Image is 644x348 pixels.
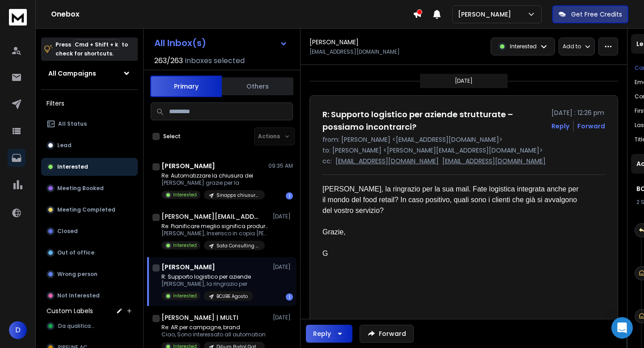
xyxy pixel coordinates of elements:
h1: All Inbox(s) [154,38,206,47]
h1: [PERSON_NAME][EMAIL_ADDRESS][DOMAIN_NAME] [161,212,260,221]
div: 1 [286,293,293,301]
div: Forward [577,122,605,131]
p: Lead [57,142,72,149]
p: [PERSON_NAME] grazie per la [161,179,265,187]
p: [DATE] [273,213,293,220]
button: D [9,321,27,339]
p: [PERSON_NAME], la ringrazio per [161,280,253,288]
button: Meeting Booked [41,179,138,197]
p: [PERSON_NAME], Inserisco in copia [PERSON_NAME], [161,230,269,237]
h1: [PERSON_NAME] [161,161,215,170]
h1: [PERSON_NAME] [161,263,215,272]
p: Interested [173,242,197,249]
p: Re: AR per campagne, brand [161,324,266,331]
p: BCUBE Agosto [216,293,248,300]
p: Re: Pianificare meglio significa produrre [161,223,269,230]
p: [PERSON_NAME] [458,10,515,19]
label: Select [163,133,181,140]
img: logo [9,9,27,25]
p: Closed [57,228,78,235]
button: Get Free Credits [552,5,628,23]
span: Cmd + Shift + k [73,39,119,50]
h3: Inboxes selected [185,55,245,66]
button: All Inbox(s) [147,34,295,52]
p: [DATE] [455,77,473,85]
button: Reply [306,325,352,343]
div: Reply [313,329,331,338]
div: 1 [286,192,293,199]
h1: Onebox [51,9,413,20]
h1: [PERSON_NAME] | MULTI [161,313,238,322]
p: Wrong person [57,271,97,278]
p: Sata Consulting - produzione [216,242,259,249]
p: Add to [563,43,581,50]
button: Forward [360,325,414,343]
p: [EMAIL_ADDRESS][DOMAIN_NAME] [442,157,546,166]
p: Press to check for shortcuts. [55,40,128,58]
p: Interested [173,191,197,198]
button: Not Interested [41,287,138,305]
div: G [322,248,584,259]
p: All Status [58,120,87,127]
h3: Custom Labels [47,306,93,315]
button: Wrong person [41,265,138,283]
p: Meeting Booked [57,185,104,192]
button: Out of office [41,244,138,262]
p: [DATE] [273,314,293,321]
button: All Campaigns [41,64,138,82]
p: Interested [57,163,88,170]
button: Primary [150,76,222,97]
p: cc: [322,157,332,166]
p: Out of office [57,249,94,256]
button: Da qualificare [41,317,138,335]
h1: [PERSON_NAME] [309,38,359,47]
button: Closed [41,222,138,240]
button: Reply [551,122,569,131]
button: Lead [41,136,138,154]
p: from: [PERSON_NAME] <[EMAIL_ADDRESS][DOMAIN_NAME]> [322,135,605,144]
p: R: Supporto logistico per aziende [161,273,253,280]
h1: R: Supporto logistico per aziende strutturate – possiamo incontrarci? [322,108,546,133]
div: [PERSON_NAME], la ringrazio per la sua mail. Fate logistica integrata anche per il mondo del food... [322,184,584,216]
p: Re: Automatizzare la chiusura dei [161,172,265,179]
button: All Status [41,115,138,133]
p: [DATE] : 12:26 pm [551,108,605,117]
p: Sinapps chiusureincloud [216,192,259,199]
button: Others [222,76,293,96]
p: [EMAIL_ADDRESS][DOMAIN_NAME] [309,48,400,55]
p: [EMAIL_ADDRESS][DOMAIN_NAME] [335,157,439,166]
p: 09:35 AM [268,162,293,170]
p: Interested [510,43,537,50]
h3: Filters [41,97,138,110]
button: Meeting Completed [41,201,138,219]
span: Da qualificare [58,323,96,330]
div: Open Intercom Messenger [611,317,633,339]
span: 263 / 263 [154,55,183,66]
p: to: [PERSON_NAME] <[PERSON_NAME][EMAIL_ADDRESS][DOMAIN_NAME]> [322,146,605,155]
p: Ciao, Sono interessato all automation [161,331,266,338]
button: Interested [41,158,138,176]
p: Not Interested [57,292,100,299]
p: Meeting Completed [57,206,115,213]
p: [DATE] [273,263,293,271]
p: Interested [173,293,197,299]
h1: All Campaigns [48,69,96,78]
div: Grazie, [322,227,584,238]
p: Get Free Credits [571,10,622,19]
